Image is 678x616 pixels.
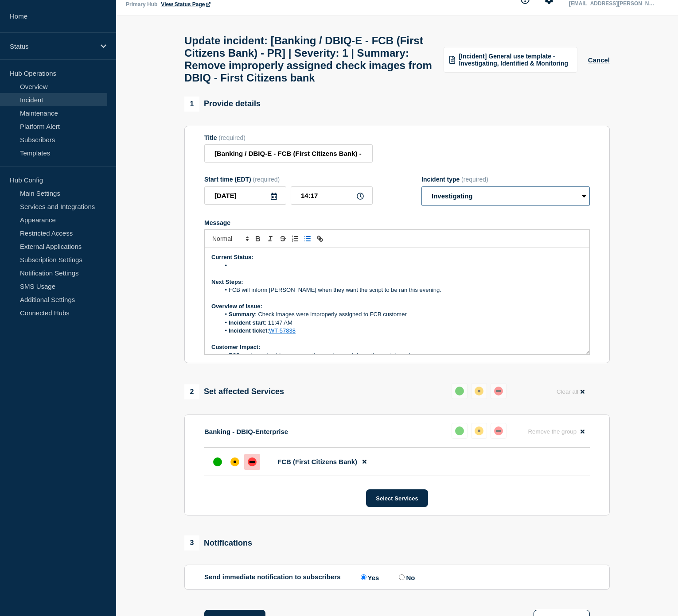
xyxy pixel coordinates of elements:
span: [Incident] General use template - Investigating, Identified & Monitoring [459,53,571,67]
button: up [452,423,468,439]
label: Yes [358,573,379,581]
h1: Update incident: [Banking / DBIQ-E - FCB (First Citizens Bank) - PR] | Severity: 1 | Summary: Rem... [184,35,433,84]
div: affected [475,387,483,395]
button: up [452,383,468,399]
p: Status [10,43,95,50]
img: template icon [449,56,456,64]
button: down [491,383,507,399]
div: Incident type [421,176,590,183]
div: Send immediate notification to subscribers [204,573,590,581]
span: 1 [184,97,199,112]
div: down [494,387,503,395]
a: WT-57838 [269,327,296,334]
button: Toggle link [314,233,326,244]
input: Yes [361,574,366,580]
strong: Next Steps: [211,279,243,285]
div: affected [230,457,239,466]
button: affected [471,383,487,399]
button: Toggle strikethrough text [277,233,289,244]
button: Toggle bulleted list [301,233,314,244]
select: Incident type [421,186,590,206]
div: Title [204,134,373,141]
li: : [220,327,583,335]
strong: Incident ticket [229,327,267,334]
li: FCB will inform [PERSON_NAME] when they want the script to be ran this evening. [220,286,583,294]
div: down [494,426,503,435]
li: : Check images were improperly assigned to FCB customer [220,310,583,318]
span: Remove the group [528,428,577,435]
input: No [399,574,405,580]
button: Remove the group [522,423,590,440]
div: Notifications [184,535,252,550]
span: 3 [184,535,199,550]
span: (required) [461,176,488,183]
button: Toggle ordered list [289,233,301,244]
p: [EMAIL_ADDRESS][PERSON_NAME][DOMAIN_NAME] [567,0,659,7]
div: Start time (EDT) [204,176,373,183]
div: Message [205,248,589,354]
a: View Status Page [161,1,210,8]
button: affected [471,423,487,439]
p: Banking - DBIQ-Enterprise [204,428,288,435]
div: up [455,426,464,435]
div: up [455,387,464,395]
button: Select Services [366,489,428,507]
strong: Incident start [229,319,265,326]
div: Provide details [184,97,261,112]
span: (required) [218,134,245,141]
li: FCB customer is able to see another customers information and deposits. [220,352,583,360]
span: 2 [184,384,199,399]
p: Send immediate notification to subscribers [204,573,341,581]
div: affected [475,426,483,435]
button: Toggle bold text [252,233,264,244]
p: Primary Hub [126,1,157,8]
button: Clear all [551,383,590,400]
button: down [491,423,507,439]
li: : 11:47 AM [220,319,583,327]
span: Font size [208,233,252,244]
input: YYYY-MM-DD [204,186,286,205]
strong: Overview of issue: [211,303,262,310]
label: No [397,573,415,581]
input: HH:MM [291,186,373,205]
div: Message [204,219,590,226]
div: Set affected Services [184,384,284,399]
div: up [213,457,222,466]
button: Toggle italic text [264,233,277,244]
strong: Current Status: [211,254,253,260]
span: FCB (First Citizens Bank) [277,458,357,465]
strong: Summary [229,311,255,318]
input: Title [204,144,373,163]
span: (required) [253,176,280,183]
strong: Customer Impact: [211,344,261,350]
button: Cancel [588,56,610,64]
div: down [248,457,257,466]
